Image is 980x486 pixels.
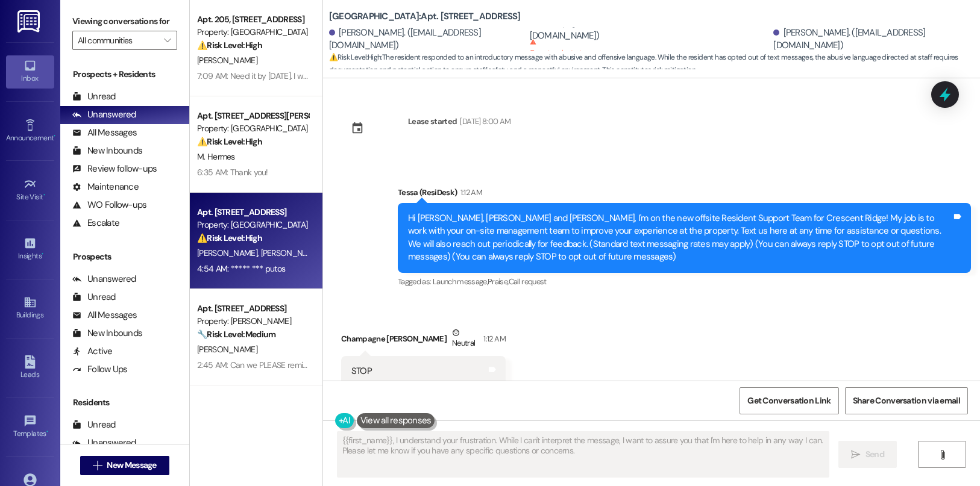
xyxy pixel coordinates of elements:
input: All communities [78,31,158,50]
span: Call request [509,276,547,287]
a: Templates • [6,411,54,443]
div: 2:45 AM: Can we PLEASE remind people that the gym and the work center upstairs is not a daycare c... [197,360,893,370]
i:  [93,461,102,470]
div: Residents [60,396,189,409]
div: Escalate [72,217,119,229]
div: Unread [72,291,116,304]
div: 6:35 AM: Thank you! [197,167,268,178]
strong: ⚠️ Risk Level: High [197,232,262,243]
span: • [54,132,55,140]
div: Property: [GEOGRAPHIC_DATA] [197,122,309,135]
i:  [164,36,171,45]
div: Apt. [STREET_ADDRESS] [197,302,309,315]
div: Apt. 205, [STREET_ADDRESS] [197,13,309,26]
i:  [938,450,947,460]
a: Inbox [6,55,54,88]
a: Site Visit • [6,174,54,207]
div: All Messages [72,126,137,139]
div: Review follow-ups [72,163,157,175]
div: Property: [GEOGRAPHIC_DATA] [197,219,309,231]
div: New Inbounds [72,327,142,340]
span: Share Conversation via email [853,394,960,407]
strong: 🔧 Risk Level: Medium [197,329,275,340]
button: New Message [80,456,169,475]
div: Maintenance [72,181,139,193]
div: Unanswered [72,437,136,449]
a: Buildings [6,292,54,325]
div: Apt. [STREET_ADDRESS][PERSON_NAME] [197,110,309,122]
b: [GEOGRAPHIC_DATA]: Apt. [STREET_ADDRESS] [329,10,521,23]
div: Champagne [PERSON_NAME]. ([EMAIL_ADDRESS][DOMAIN_NAME]) [530,16,771,42]
div: Unanswered [72,108,136,121]
span: • [46,428,48,436]
strong: ⚠️ Risk Level: High [329,52,381,62]
div: Apt. [STREET_ADDRESS] [197,206,309,219]
span: M. Hermes [197,151,235,162]
div: Unread [72,419,116,431]
div: Property: [GEOGRAPHIC_DATA] [197,26,309,39]
div: Prospects + Residents [60,68,189,81]
img: ResiDesk Logo [17,10,42,33]
span: Launch message , [433,276,488,287]
span: • [43,191,45,199]
div: STOP [351,365,372,378]
div: Tessa (ResiDesk) [398,186,971,203]
strong: ⚠️ Risk Level: High [197,136,262,147]
div: New Inbounds [72,145,142,157]
a: Insights • [6,233,54,266]
div: All Messages [72,309,137,322]
a: Leads [6,352,54,384]
div: 7:09 AM: Need it by [DATE]. I won't pay a month to month price if you don't get this fixed on you... [197,70,550,81]
div: Hi [PERSON_NAME], [PERSON_NAME] and [PERSON_NAME], I'm on the new offsite Resident Support Team f... [408,212,952,264]
div: Champagne [PERSON_NAME] [341,326,506,356]
span: New Message [107,459,156,472]
div: Follow Ups [72,363,128,376]
span: • [42,250,43,258]
div: Active [72,345,113,358]
button: Get Conversation Link [740,387,838,414]
div: Unread [72,90,116,103]
i:  [851,450,860,460]
span: Get Conversation Link [747,394,831,407]
span: [PERSON_NAME] (Opted Out) [260,248,367,258]
textarea: {{first_name}}, I understand your frustration. While I can't interpret the message, I want to ass... [338,432,829,477]
div: Tagged as: [398,273,971,290]
div: [PERSON_NAME]. ([EMAIL_ADDRESS][DOMAIN_NAME]) [329,26,527,52]
div: [DATE] 8:00 AM [457,115,510,128]
div: Neutral [450,326,477,352]
span: [PERSON_NAME] [197,344,257,355]
label: Viewing conversations for [72,12,177,31]
span: [PERSON_NAME] [197,248,261,258]
div: WO Follow-ups [72,199,146,211]
div: Property: [PERSON_NAME] [197,315,309,328]
button: Send [838,441,897,468]
div: Prospects [60,251,189,263]
div: [PERSON_NAME]. ([EMAIL_ADDRESS][DOMAIN_NAME]) [773,26,971,52]
sup: Cannot receive text messages [530,39,611,56]
div: 1:12 AM [480,332,505,345]
div: Lease started [408,115,457,128]
span: [PERSON_NAME] [197,55,257,66]
div: 1:12 AM [457,186,482,199]
div: Unanswered [72,273,136,285]
div: Apt. 177~A, 1 Southern Downs [197,399,309,411]
span: Praise , [488,276,508,287]
button: Share Conversation via email [845,387,968,414]
strong: ⚠️ Risk Level: High [197,40,262,51]
span: : The resident responded to an introductory message with abusive and offensive language. While th... [329,51,980,77]
span: Send [865,448,884,461]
